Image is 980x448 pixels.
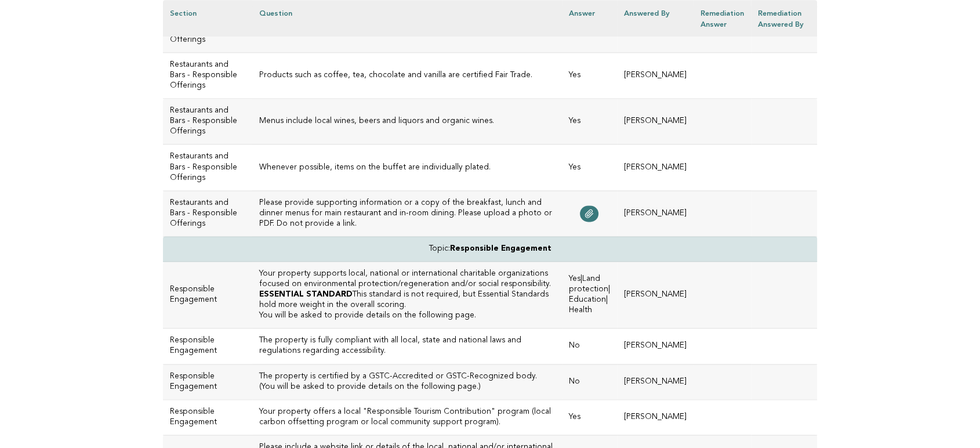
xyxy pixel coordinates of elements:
[259,335,555,356] h3: The property is fully compliant with all local, state and national laws and regulations regarding...
[259,162,555,173] h3: Whenever possible, items on the buffet are individually plated.
[617,364,694,399] td: [PERSON_NAME]
[259,116,555,127] h3: Menus include local wines, beers and liquors and organic wines.
[259,70,555,81] h3: Products such as coffee, tea, chocolate and vanilla are certified Fair Trade.
[163,190,252,236] td: Restaurants and Bars - Responsible Offerings
[617,144,694,190] td: [PERSON_NAME]
[163,364,252,399] td: Responsible Engagement
[163,236,817,261] td: Topic:
[163,53,252,99] td: Restaurants and Bars - Responsible Offerings
[259,269,555,290] h3: Your property supports local, national or international charitable organizations focused on envir...
[562,99,617,144] td: Yes
[617,262,694,328] td: [PERSON_NAME]
[163,399,252,435] td: Responsible Engagement
[562,53,617,99] td: Yes
[562,262,617,328] td: Yes|Land protection| Education| Health
[163,328,252,364] td: Responsible Engagement
[562,328,617,364] td: No
[259,407,555,428] h3: Your property offers a local "Responsible Tourism Contribution" program (local carbon offsetting ...
[450,245,551,252] strong: Responsible Engagement
[562,144,617,190] td: Yes
[617,53,694,99] td: [PERSON_NAME]
[163,262,252,328] td: Responsible Engagement
[617,190,694,236] td: [PERSON_NAME]
[163,144,252,190] td: Restaurants and Bars - Responsible Offerings
[163,99,252,144] td: Restaurants and Bars - Responsible Offerings
[259,198,555,229] h3: Please provide supporting information or a copy of the breakfast, lunch and dinner menus for main...
[562,364,617,399] td: No
[259,310,555,321] p: You will be asked to provide details on the following page.
[617,328,694,364] td: [PERSON_NAME]
[259,382,555,392] p: (You will be asked to provide details on the following page.)
[259,371,555,382] h3: The property is certified by a GSTC-Accredited or GSTC-Recognized body.
[562,399,617,435] td: Yes
[617,99,694,144] td: [PERSON_NAME]
[259,290,555,310] p: This standard is not required, but Essential Standards hold more weight in the overall scoring.
[617,399,694,435] td: [PERSON_NAME]
[259,291,353,298] strong: ESSENTIAL STANDARD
